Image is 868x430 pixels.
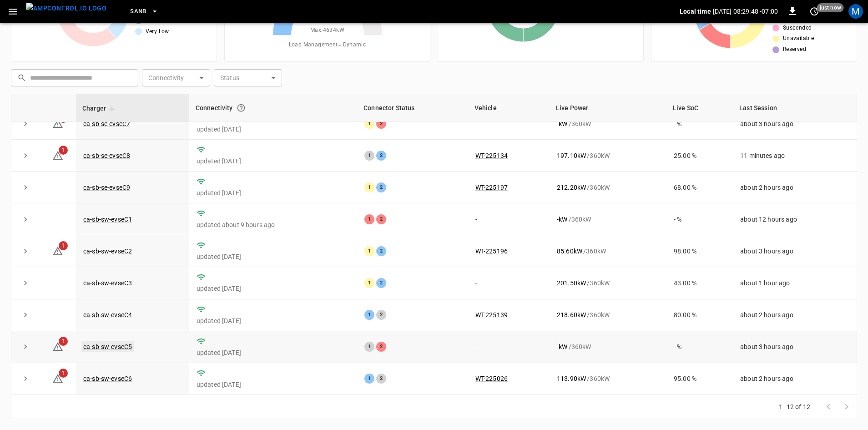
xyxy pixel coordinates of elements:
a: ca-sb-sw-evseC4 [83,311,132,319]
button: SanB [126,3,162,20]
p: 212.20 kW [557,183,586,192]
th: Connector Status [357,94,468,122]
button: expand row [19,372,32,385]
p: 201.50 kW [557,278,586,288]
a: WT-225026 [475,375,508,382]
button: set refresh interval [807,4,822,19]
span: Suspended [783,24,812,33]
th: Vehicle [468,94,550,122]
p: 218.60 kW [557,310,586,319]
span: Unavailable [783,34,814,43]
a: WT-225139 [475,311,508,319]
td: about 2 hours ago [733,299,857,331]
p: updated [DATE] [197,157,350,166]
td: about 2 hours ago [733,363,857,395]
button: expand row [19,181,32,194]
td: 11 minutes ago [733,140,857,172]
a: ca-sb-se-evseC7 [83,120,130,127]
div: 2 [376,246,386,256]
p: updated [DATE] [197,284,350,293]
td: - [468,108,550,140]
td: 25.00 % [666,140,733,172]
p: - kW [557,342,567,351]
div: / 360 kW [557,342,659,351]
div: 2 [376,119,386,129]
button: expand row [19,244,32,258]
td: about 1 hour ago [733,267,857,299]
a: ca-sb-se-evseC8 [83,152,130,159]
a: WT-225134 [475,152,508,159]
div: 2 [376,342,386,352]
div: 1 [364,310,374,320]
p: Local time [680,7,711,16]
button: expand row [19,308,32,322]
div: / 360 kW [557,119,659,128]
p: - kW [557,215,567,224]
a: 1 [52,374,63,382]
div: 2 [376,278,386,288]
p: updated [DATE] [197,380,350,389]
div: 2 [376,182,386,192]
td: - [468,331,550,363]
div: profile-icon [848,4,863,19]
td: about 2 hours ago [733,172,857,203]
p: updated [DATE] [197,252,350,261]
td: 68.00 % [666,172,733,203]
div: / 360 kW [557,374,659,383]
span: Charger [82,103,118,114]
span: Max. 4634 kW [310,26,344,35]
span: Very Low [146,27,169,36]
button: expand row [19,117,32,131]
p: 85.60 kW [557,247,582,256]
a: 1 [52,343,63,350]
td: - % [666,108,733,140]
div: 1 [364,246,374,256]
div: 2 [376,374,386,384]
div: / 360 kW [557,151,659,160]
th: Live SoC [666,94,733,122]
th: Last Session [733,94,857,122]
a: ca-sb-sw-evseC3 [83,279,132,287]
div: 2 [376,214,386,224]
td: 80.00 % [666,299,733,331]
p: - kW [557,119,567,128]
div: / 360 kW [557,247,659,256]
img: ampcontrol.io logo [26,3,106,14]
p: 1–12 of 12 [779,402,811,411]
td: - [468,267,550,299]
a: ca-sb-se-evseC9 [83,184,130,191]
p: updated [DATE] [197,316,350,325]
a: 1 [52,247,63,254]
div: / 360 kW [557,310,659,319]
div: 1 [364,119,374,129]
th: Live Power [550,94,666,122]
p: 113.90 kW [557,374,586,383]
a: 2 [52,120,63,127]
div: / 360 kW [557,183,659,192]
a: ca-sb-sw-evseC5 [81,341,134,352]
div: Connectivity [196,100,351,116]
button: Connection between the charger and our software. [233,100,249,116]
td: - [468,203,550,235]
button: expand row [19,212,32,226]
td: - % [666,331,733,363]
div: 1 [364,182,374,192]
span: 1 [59,146,68,155]
p: updated about 9 hours ago [197,220,350,229]
div: / 360 kW [557,215,659,224]
div: 1 [364,151,374,161]
span: just now [817,3,844,12]
div: 1 [364,374,374,384]
div: 1 [364,214,374,224]
span: Reserved [783,45,806,54]
button: expand row [19,276,32,290]
td: 95.00 % [666,363,733,395]
span: Load Management = Dynamic [289,40,366,50]
span: SanB [130,6,146,17]
button: expand row [19,340,32,354]
td: 98.00 % [666,235,733,267]
p: updated [DATE] [197,188,350,197]
button: expand row [19,149,32,162]
div: / 360 kW [557,278,659,288]
a: WT-225196 [475,248,508,255]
